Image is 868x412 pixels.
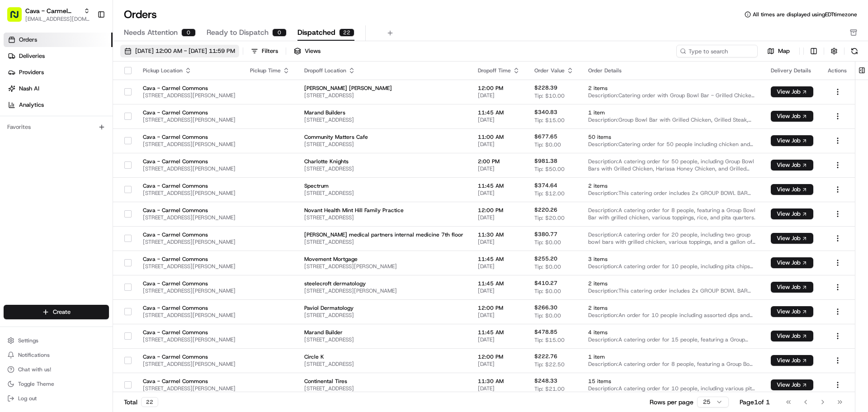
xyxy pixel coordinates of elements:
[304,312,463,319] span: [STREET_ADDRESS]
[143,214,236,221] span: [STREET_ADDRESS][PERSON_NAME]
[304,360,463,368] span: [STREET_ADDRESS]
[848,45,861,57] button: Refresh
[250,67,290,74] div: Pickup Time
[534,239,561,246] span: Tip: $0.00
[143,141,236,148] span: [STREET_ADDRESS][PERSON_NAME]
[588,231,756,246] span: Description: A catering order for 20 people, including two group bowl bars with grilled chicken, ...
[304,214,463,221] span: [STREET_ADDRESS]
[272,28,287,37] div: 0
[478,312,520,319] span: [DATE]
[534,288,561,295] span: Tip: $0.00
[478,158,520,165] span: 2:00 PM
[771,331,813,341] button: View Job
[771,186,813,193] a: View Job
[771,88,813,95] a: View Job
[771,306,813,317] button: View Job
[304,287,463,294] span: [STREET_ADDRESS][PERSON_NAME]
[143,67,236,74] div: Pickup Location
[771,379,813,390] button: View Job
[80,165,99,172] span: [DATE]
[588,182,756,189] span: 2 items
[143,133,236,141] span: Cava - Carmel Commons
[588,378,756,385] span: 15 items
[778,47,790,55] span: Map
[64,224,109,231] a: Powered byPylon
[4,33,113,47] a: Orders
[771,357,813,364] a: View Job
[53,308,71,316] span: Create
[297,27,335,38] span: Dispatched
[771,111,813,122] button: View Job
[753,11,857,18] span: All times are displayed using EDT timezone
[588,385,756,392] span: Description: A catering order for 10 people, including various pita packs (Steak + Feta, Greek Ch...
[75,140,78,147] span: •
[90,224,109,231] span: Pylon
[143,109,236,116] span: Cava - Carmel Commons
[141,397,158,407] div: 22
[143,329,236,336] span: Cava - Carmel Commons
[478,360,520,368] span: [DATE]
[262,47,278,55] div: Filters
[304,158,463,165] span: Charlotte Knights
[4,378,109,390] button: Toggle Theme
[588,312,756,319] span: Description: An order for 10 people including assorted dips and chips, and a group bowl bar with ...
[143,165,236,172] span: [STREET_ADDRESS][PERSON_NAME]
[650,398,693,407] p: Rows per page
[534,190,565,197] span: Tip: $12.00
[304,385,463,392] span: [STREET_ADDRESS]
[290,45,325,57] button: Views
[588,158,756,172] span: Description: A catering order for 50 people, including Group Bowl Bars with Grilled Chicken, Hari...
[9,132,24,146] img: Grace Nketiah
[304,141,463,148] span: [STREET_ADDRESS]
[76,203,84,210] div: 💻
[478,165,520,172] span: [DATE]
[143,287,236,294] span: [STREET_ADDRESS][PERSON_NAME]
[588,189,756,197] span: Description: This catering order includes 2x GROUP BOWL BAR with grilled chicken, various sides, ...
[771,332,813,340] a: View Job
[761,46,796,57] button: Map
[478,231,520,238] span: 11:30 AM
[9,118,61,125] div: Past conversations
[143,360,236,368] span: [STREET_ADDRESS][PERSON_NAME]
[143,85,236,92] span: Cava - Carmel Commons
[534,328,557,336] span: $478.85
[18,380,54,388] span: Toggle Theme
[304,263,463,270] span: [STREET_ADDRESS][PERSON_NAME]
[534,385,565,393] span: Tip: $21.00
[534,377,557,384] span: $248.33
[181,28,196,37] div: 0
[588,263,756,270] span: Description: A catering order for 10 people, including pita chips and dip, a group bowl bar with ...
[18,351,50,359] span: Notifications
[124,397,158,407] div: Total
[247,45,282,57] button: Filters
[143,116,236,123] span: [STREET_ADDRESS][PERSON_NAME]
[771,184,813,195] button: View Job
[588,141,756,148] span: Description: Catering order for 50 people including chicken and rice, grilled chicken with vegeta...
[478,207,520,214] span: 12:00 PM
[534,214,565,222] span: Tip: $20.00
[9,36,165,51] p: Welcome 👋
[143,92,236,99] span: [STREET_ADDRESS][PERSON_NAME]
[478,287,520,294] span: [DATE]
[478,109,520,116] span: 11:45 AM
[304,304,463,312] span: Paviol Dermatology
[478,133,520,141] span: 11:00 AM
[19,36,37,44] span: Orders
[5,199,73,215] a: 📗Knowledge Base
[534,166,565,173] span: Tip: $50.00
[304,109,463,116] span: Marand Builders
[18,141,25,148] img: 1736555255976-a54dd68f-1ca7-489b-9aae-adbdc363a1c4
[28,140,73,147] span: [PERSON_NAME]
[534,312,561,319] span: Tip: $0.00
[19,85,39,93] span: Nash AI
[771,113,813,120] a: View Job
[143,263,236,270] span: [STREET_ADDRESS][PERSON_NAME]
[588,360,756,368] span: Description: A catering order for 8 people, featuring a Group Bowl Bar with Grilled Chicken, vari...
[534,84,557,91] span: $228.39
[588,109,756,116] span: 1 item
[676,45,758,57] input: Type to search
[534,255,557,262] span: $255.20
[25,15,90,23] button: [EMAIL_ADDRESS][DOMAIN_NAME]
[18,395,37,402] span: Log out
[534,92,565,99] span: Tip: $10.00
